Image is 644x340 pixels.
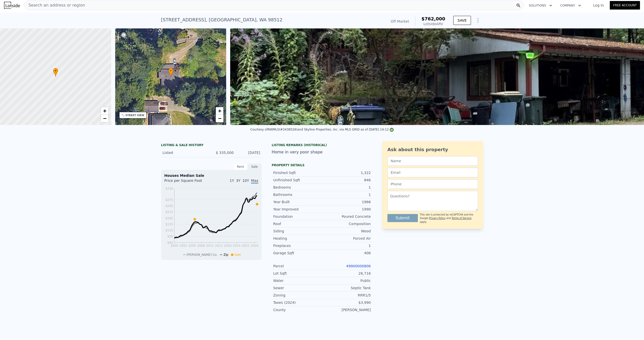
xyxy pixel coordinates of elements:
div: Foundation [273,214,322,219]
div: Fireplaces [273,243,322,248]
div: Public [322,278,371,283]
img: Lotside [4,2,20,9]
div: 1966 [322,199,371,204]
div: Heating [273,236,322,241]
span: • [168,69,173,73]
tspan: $155 [165,223,173,226]
input: Name [387,156,478,166]
tspan: 2011 [206,244,214,247]
span: − [103,115,106,121]
input: Phone [387,179,478,189]
tspan: $275 [165,198,173,202]
a: Zoom in [216,107,223,115]
div: Listed [163,150,207,155]
span: + [218,108,221,114]
div: STREET VIEW [126,113,144,117]
span: $762,000 [421,16,445,21]
img: NWMLS Logo [390,128,394,132]
div: Houses Median Sale [164,173,258,178]
div: Garage Sqft [273,250,322,256]
button: Submit [387,214,418,222]
tspan: 2016 [224,244,232,247]
div: Courtesy of NWMLS (#2438526) and Skyline Properties, Inc. via MLS GRID as of [DATE] 14:12 [250,128,394,131]
a: Free Account [610,1,640,10]
a: Zoom out [216,115,223,122]
a: Log In [587,3,610,8]
tspan: $245 [165,204,173,208]
tspan: 2013 [215,244,223,247]
div: County [273,307,322,312]
div: Bedrooms [273,185,322,190]
div: Water [273,278,322,283]
div: Lot Sqft [273,271,322,276]
div: 1 [322,243,371,248]
div: Rent [233,163,248,170]
span: Sale [234,253,241,257]
tspan: $95 [167,235,173,238]
div: [PERSON_NAME] [322,307,371,312]
a: Zoom out [101,115,108,122]
span: Search an address or region [24,2,85,8]
div: 1 [322,192,371,197]
div: Roof [273,221,322,226]
span: 1Y [230,179,234,183]
button: Solutions [525,1,556,10]
div: Listing Remarks (Historical) [272,143,372,147]
tspan: 2008 [197,244,205,247]
tspan: $125 [165,229,173,232]
div: [STREET_ADDRESS] , [GEOGRAPHIC_DATA] , WA 98512 [161,16,283,23]
div: 26,716 [322,271,371,276]
div: Home in very poor shape [272,149,372,155]
span: 10Y [243,179,249,183]
a: Zoom in [101,107,108,115]
span: 3Y [236,179,240,183]
div: Wood [322,229,371,234]
tspan: 2022 [242,244,250,247]
button: Show Options [473,15,483,25]
div: Septic Tank [322,285,371,290]
input: Email [387,168,478,177]
div: Off Market [391,19,409,24]
div: Property details [272,163,372,167]
div: This site is protected by reCAPTCHA and the Google and apply. [420,213,478,224]
div: Siding [273,229,322,234]
div: Taxes (2024) [273,300,322,305]
div: Bathrooms [273,192,322,197]
div: Sewer [273,285,322,290]
tspan: $65 [167,241,173,244]
tspan: 2000 [171,244,178,247]
div: Year Improved [273,207,322,212]
a: Privacy Policy [429,217,446,220]
a: 49900000806 [346,264,371,268]
div: Composition [322,221,371,226]
button: SAVE [453,16,471,25]
div: Forced Air [322,236,371,241]
div: Price per Square Foot [164,178,211,186]
div: Sale [248,163,262,170]
tspan: 2005 [188,244,196,247]
div: Poured Concrete [322,214,371,219]
div: • [53,68,58,77]
span: $ 335,000 [216,151,234,155]
div: • [168,68,173,77]
div: LISTING & SALE HISTORY [161,143,262,148]
div: Lotside ARV [421,21,445,26]
a: Terms of Service [452,217,471,220]
span: Max [251,179,258,184]
div: 1990 [322,207,371,212]
div: Ask about this property [387,146,478,153]
div: RRR1/5 [322,293,371,298]
div: Year Built [273,199,322,204]
tspan: $185 [165,217,173,220]
div: Finished Sqft [273,170,322,175]
div: 1,322 [322,170,371,175]
tspan: 2019 [233,244,240,247]
div: 846 [322,178,371,183]
div: 1 [322,185,371,190]
span: Zip [223,253,228,257]
div: Unfinished Sqft [273,178,322,183]
div: Zoning [273,293,322,298]
div: [DATE] [238,150,260,155]
span: [PERSON_NAME] Co. [187,253,218,257]
span: + [103,108,106,114]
